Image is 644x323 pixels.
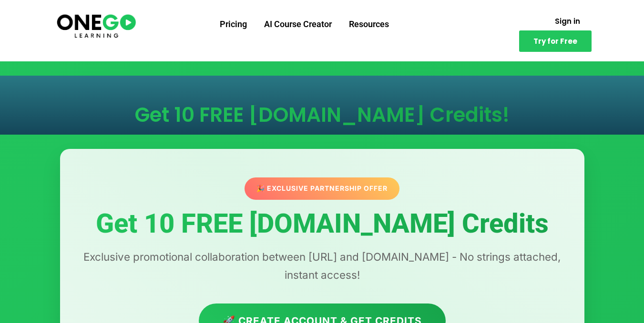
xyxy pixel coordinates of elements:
[519,30,592,52] a: Try for Free
[79,248,565,284] p: Exclusive promotional collaboration between [URL] and [DOMAIN_NAME] - No strings attached, instan...
[533,38,577,45] span: Try for Free
[211,12,256,37] a: Pricing
[70,105,575,125] h1: Get 10 FREE [DOMAIN_NAME] Credits!
[256,12,340,37] a: AI Course Creator
[555,18,580,25] span: Sign in
[245,177,399,199] div: 🎉 Exclusive Partnership Offer
[79,209,565,239] h1: Get 10 FREE [DOMAIN_NAME] Credits
[340,12,398,37] a: Resources
[543,12,592,30] a: Sign in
